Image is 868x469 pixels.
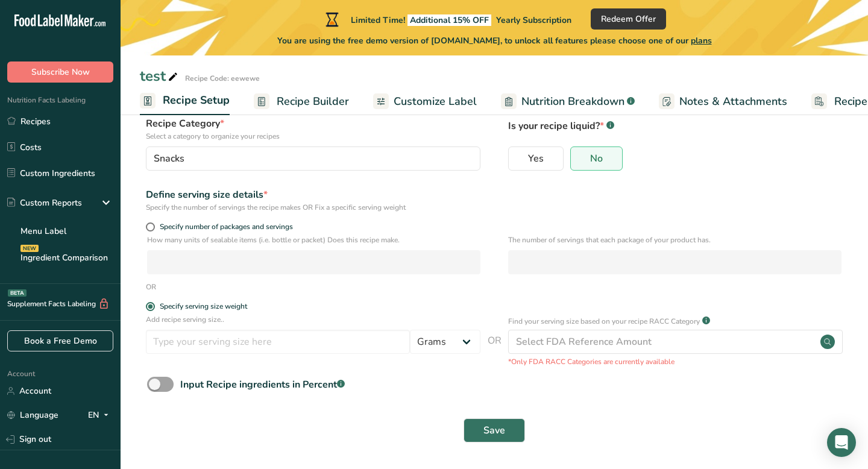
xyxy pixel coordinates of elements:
[163,92,230,109] span: Recipe Setup
[277,34,712,47] span: You are using the free demo version of [DOMAIN_NAME], to unlock all features please choose one of...
[407,14,491,26] span: Additional 15% OFF
[146,282,156,292] div: OR
[483,423,505,438] span: Save
[88,408,113,423] div: EN
[146,330,410,354] input: Type your serving size here
[373,88,477,115] a: Customize Label
[7,61,113,83] button: Subscribe Now
[185,73,260,84] div: Recipe Code: eewewe
[7,330,113,351] a: Book a Free Demo
[154,151,184,166] span: Snacks
[140,87,230,116] a: Recipe Setup
[31,66,90,78] span: Subscribe Now
[146,146,480,171] button: Snacks
[7,404,58,426] a: Language
[508,116,843,133] p: Is your recipe liquid?
[464,418,525,442] button: Save
[508,234,841,245] p: The number of servings that each package of your product has.
[20,245,39,252] div: NEW
[521,93,624,110] span: Nutrition Breakdown
[146,202,480,213] div: Specify the number of servings the recipe makes OR Fix a specific serving weight
[160,302,247,311] div: Specify serving size weight
[180,377,345,392] div: Input Recipe ingredients in Percent
[691,35,712,46] span: plans
[591,8,666,30] button: Redeem Offer
[488,333,502,367] span: OR
[528,153,544,165] span: Yes
[8,289,27,297] div: BETA
[501,88,635,115] a: Nutrition Breakdown
[254,88,349,115] a: Recipe Builder
[679,93,787,110] span: Notes & Attachments
[146,187,480,202] div: Define serving size details
[147,234,480,245] p: How many units of sealable items (i.e. bottle or packet) Does this recipe make.
[155,222,293,231] span: Specify number of packages and servings
[277,93,349,110] span: Recipe Builder
[827,428,856,457] div: Open Intercom Messenger
[323,12,571,27] div: Limited Time!
[659,88,787,115] a: Notes & Attachments
[601,13,656,25] span: Redeem Offer
[146,131,480,142] p: Select a category to organize your recipes
[516,335,652,349] div: Select FDA Reference Amount
[508,316,700,327] p: Find your serving size based on your recipe RACC Category
[590,153,603,165] span: No
[146,116,480,142] label: Recipe Category
[140,65,180,87] div: test
[146,314,480,325] p: Add recipe serving size..
[7,197,82,209] div: Custom Reports
[496,14,571,26] span: Yearly Subscription
[508,356,843,367] p: *Only FDA RACC Categories are currently available
[394,93,477,110] span: Customize Label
